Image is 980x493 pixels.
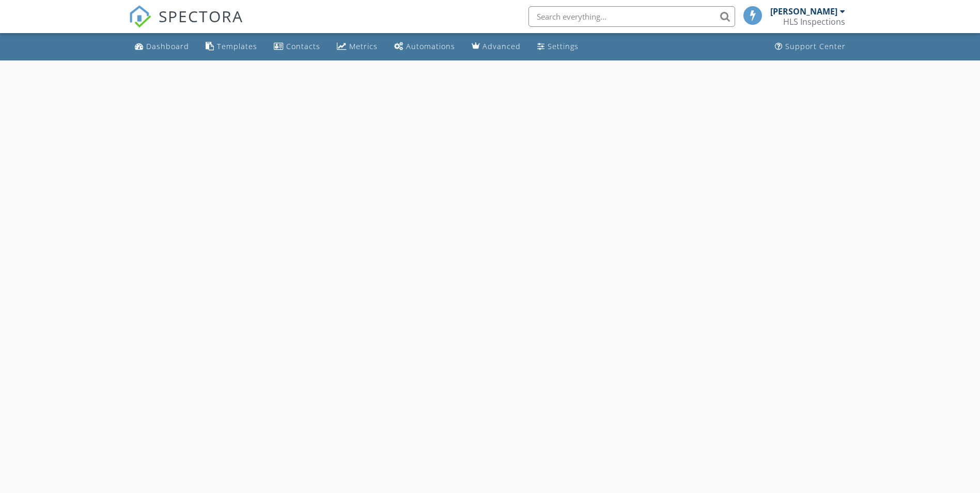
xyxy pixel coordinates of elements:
a: Dashboard [131,37,193,56]
div: Templates [217,41,257,51]
div: [PERSON_NAME] [770,6,837,17]
a: Contacts [270,37,324,56]
a: Automations (Basic) [390,37,459,56]
span: SPECTORA [159,5,243,27]
div: Dashboard [146,41,189,51]
div: Contacts [286,41,320,51]
img: The Best Home Inspection Software - Spectora [129,5,151,28]
div: HLS Inspections [783,17,845,27]
a: Settings [533,37,583,56]
a: Templates [201,37,261,56]
div: Automations [406,41,455,51]
div: Settings [548,41,579,51]
input: Search everything... [528,6,735,27]
div: Advanced [483,41,521,51]
a: Support Center [771,37,850,56]
a: SPECTORA [129,14,243,36]
a: Metrics [333,37,382,56]
a: Advanced [468,37,525,56]
div: Support Center [785,41,846,51]
div: Metrics [349,41,378,51]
